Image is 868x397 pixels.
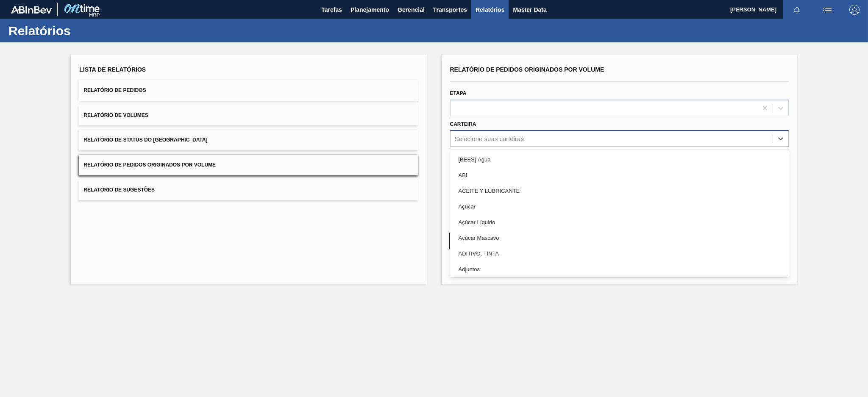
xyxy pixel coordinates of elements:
[822,5,832,15] img: userActions
[849,5,860,15] img: Logout
[450,261,789,277] div: Adjuntos
[321,5,342,15] span: Tarefas
[450,167,789,183] div: ABI
[79,130,418,150] button: Relatório de Status do [GEOGRAPHIC_DATA]
[513,5,546,15] span: Master Data
[450,90,467,96] label: Etapa
[83,112,148,118] span: Relatório de Volumes
[83,162,216,168] span: Relatório de Pedidos Originados por Volume
[450,199,789,214] div: Açúcar
[83,87,146,93] span: Relatório de Pedidos
[450,152,789,167] div: [BEES] Água
[79,66,146,73] span: Lista de Relatórios
[783,4,810,16] button: Notificações
[83,187,155,193] span: Relatório de Sugestões
[449,232,615,249] button: Limpar
[450,246,789,261] div: ADITIVO, TINTA
[83,137,207,143] span: Relatório de Status do [GEOGRAPHIC_DATA]
[450,214,789,230] div: Açúcar Líquido
[398,5,425,15] span: Gerencial
[450,121,476,127] label: Carteira
[351,5,389,15] span: Planejamento
[450,230,789,246] div: Açúcar Mascavo
[79,155,418,175] button: Relatório de Pedidos Originados por Volume
[79,80,418,101] button: Relatório de Pedidos
[79,180,418,200] button: Relatório de Sugestões
[433,5,467,15] span: Transportes
[8,26,159,36] h1: Relatórios
[476,5,504,15] span: Relatórios
[455,135,524,142] div: Selecione suas carteiras
[79,105,418,126] button: Relatório de Volumes
[450,183,789,199] div: ACEITE Y LUBRICANTE
[11,6,52,14] img: TNhmsLtSVTkK8tSr43FrP2fwEKptu5GPRR3wAAAABJRU5ErkJggg==
[450,66,604,73] span: Relatório de Pedidos Originados por Volume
